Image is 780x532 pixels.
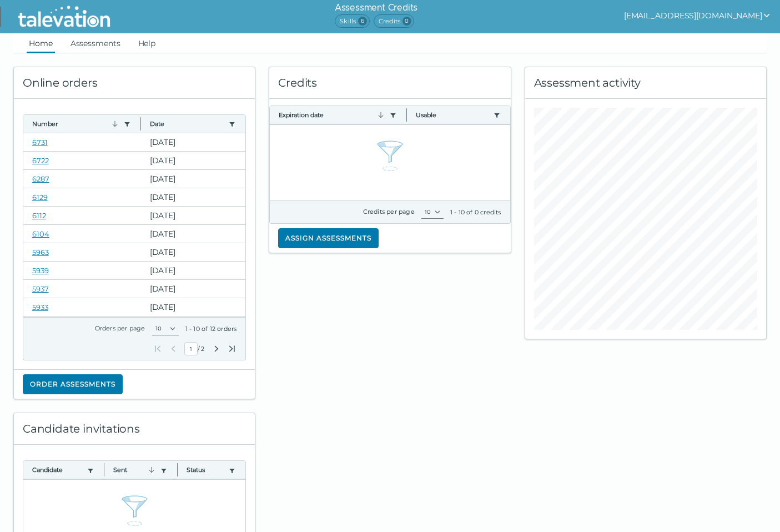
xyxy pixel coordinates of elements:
span: Credits [374,14,414,28]
a: 6104 [32,229,49,238]
span: Skills [335,14,370,28]
button: First Page [153,344,162,353]
a: Home [27,33,55,53]
div: 1 - 10 of 0 credits [450,208,501,217]
a: 6731 [32,138,48,147]
div: 1 - 10 of 12 orders [185,324,237,333]
button: show user actions [624,9,771,22]
button: Column resize handle [137,112,144,135]
img: Talevation_Logo_Transparent_white.png [13,3,115,31]
button: Usable [416,111,489,119]
a: Help [136,33,158,53]
button: Date [150,119,225,128]
clr-dg-cell: [DATE] [141,152,246,169]
clr-dg-cell: [DATE] [141,133,246,151]
a: 6722 [32,156,49,165]
span: 0 [402,17,411,26]
label: Credits per page [363,208,415,215]
input: Current Page [184,342,198,355]
button: Sent [113,465,156,474]
a: Assessments [68,33,123,53]
a: 5933 [32,303,48,312]
a: 5939 [32,266,49,275]
button: Last Page [228,344,236,353]
button: Next Page [212,344,221,353]
button: Expiration date [279,111,385,119]
div: Credits [269,67,510,99]
clr-dg-cell: [DATE] [141,170,246,188]
clr-dg-cell: [DATE] [141,188,246,206]
a: 5963 [32,248,49,257]
button: Previous Page [169,344,178,353]
button: Column resize handle [100,458,108,481]
button: Order assessments [23,374,123,394]
a: 6129 [32,193,48,202]
span: Total Pages [200,344,205,353]
button: Number [32,119,119,128]
label: Orders per page [95,324,145,332]
span: 6 [358,17,367,26]
clr-dg-cell: [DATE] [141,280,246,298]
clr-dg-cell: [DATE] [141,207,246,224]
div: Candidate invitations [14,413,255,445]
div: Online orders [14,67,255,99]
button: Column resize handle [403,103,410,127]
div: Assessment activity [525,67,766,99]
a: 5937 [32,284,49,293]
button: Assign assessments [278,228,379,248]
h6: Assessment Credits [335,1,417,14]
clr-dg-cell: [DATE] [141,298,246,316]
clr-dg-cell: [DATE] [141,243,246,261]
button: Candidate [32,465,83,474]
a: 6287 [32,174,49,183]
button: Column resize handle [174,458,181,481]
button: Status [187,465,225,474]
a: 6112 [32,211,46,220]
clr-dg-cell: [DATE] [141,262,246,279]
clr-dg-cell: [DATE] [141,225,246,243]
div: / [153,342,236,355]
